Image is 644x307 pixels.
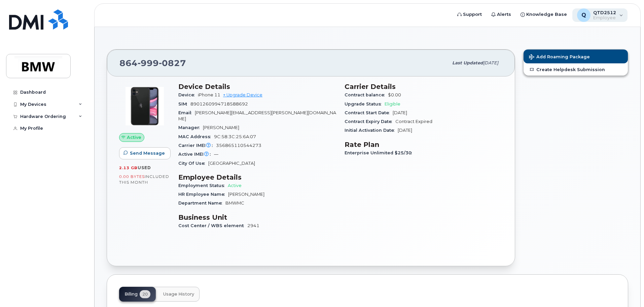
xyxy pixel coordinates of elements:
span: SIM [178,101,190,106]
span: 0.00 Bytes [119,174,145,179]
h3: Business Unit [178,213,336,221]
span: 9C:58:3C:25:6A:07 [214,134,256,139]
button: Add Roaming Package [524,50,628,63]
span: Upgrade Status [345,101,385,106]
span: 864 [119,58,186,68]
span: [PERSON_NAME][EMAIL_ADDRESS][PERSON_NAME][DOMAIN_NAME] [178,110,336,121]
button: Send Message [119,147,171,159]
span: used [138,165,151,170]
span: [DATE] [483,60,498,65]
span: Initial Activation Date [345,128,398,133]
span: Active [127,134,141,141]
span: Employment Status [178,183,228,188]
span: 999 [138,58,159,68]
span: Enterprise Unlimited $25/30 [345,150,415,155]
span: 2941 [247,223,259,228]
span: [GEOGRAPHIC_DATA] [208,161,255,166]
span: Add Roaming Package [529,54,590,61]
span: Manager [178,125,203,130]
span: $0.00 [388,92,401,97]
span: Carrier IMEI [178,143,216,148]
span: Usage History [163,291,194,297]
span: Department Name [178,201,225,206]
span: Active [228,183,242,188]
span: MAC Address [178,134,214,139]
span: 356865110544273 [216,143,261,148]
span: Email [178,110,195,115]
span: [DATE] [393,110,407,115]
img: iPhone_11.jpg [124,86,165,126]
span: Send Message [130,150,165,156]
a: + Upgrade Device [223,92,262,97]
span: — [214,152,218,157]
span: [DATE] [398,128,412,133]
span: 2.13 GB [119,165,138,170]
span: iPhone 11 [198,92,220,97]
span: BMWMC [225,201,244,206]
span: City Of Use [178,161,208,166]
a: Create Helpdesk Submission [524,63,628,75]
h3: Rate Plan [345,141,503,149]
span: Contract Start Date [345,110,393,115]
h3: Device Details [178,83,336,91]
span: Contract Expired [395,119,432,124]
span: Contract balance [345,92,388,97]
span: [PERSON_NAME] [228,192,264,197]
span: 0827 [159,58,186,68]
span: Contract Expiry Date [345,119,395,124]
span: [PERSON_NAME] [203,125,239,130]
span: Device [178,92,198,97]
span: Active IMEI [178,152,214,157]
span: Last updated [452,60,483,65]
span: 8901260994718588692 [190,101,248,106]
iframe: Messenger Launcher [615,278,639,302]
h3: Carrier Details [345,83,503,91]
span: Eligible [385,101,400,106]
span: HR Employee Name [178,192,228,197]
span: Cost Center / WBS element [178,223,247,228]
h3: Employee Details [178,173,336,181]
